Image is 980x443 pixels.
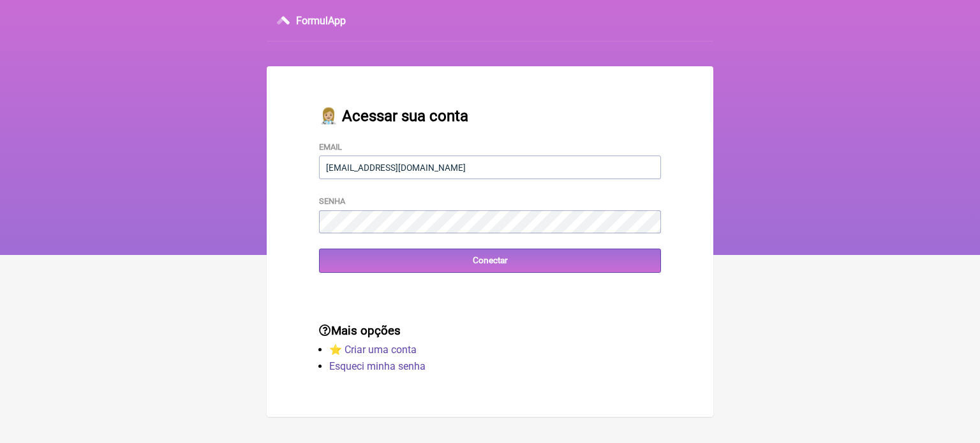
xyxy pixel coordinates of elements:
[319,249,661,272] input: Conectar
[319,142,342,152] label: Email
[329,344,417,356] a: ⭐️ Criar uma conta
[319,196,345,206] label: Senha
[296,15,346,27] h3: FormulApp
[319,107,661,125] h2: 👩🏼‍⚕️ Acessar sua conta
[319,324,661,338] h3: Mais opções
[329,360,426,372] a: Esqueci minha senha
